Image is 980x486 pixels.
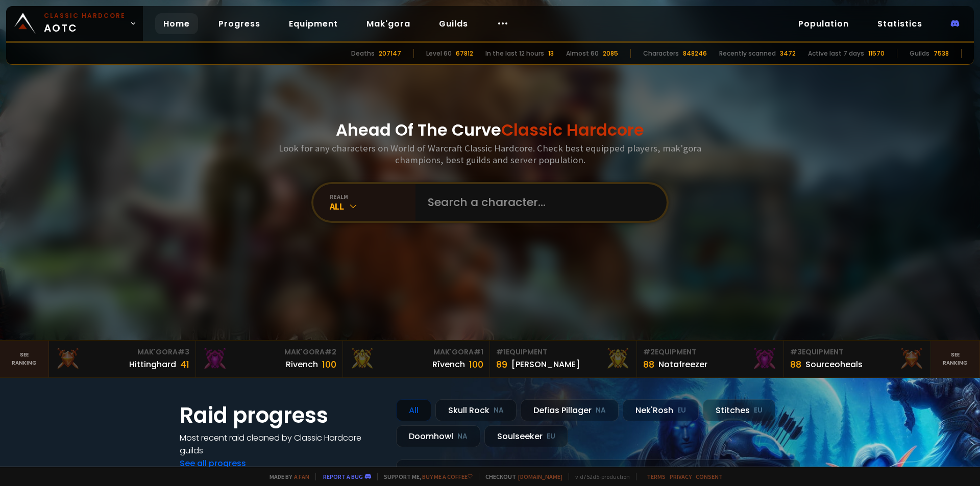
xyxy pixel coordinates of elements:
div: Notafreezer [658,358,707,371]
div: 13 [548,49,554,58]
div: Equipment [496,347,630,357]
h4: Most recent raid cleaned by Classic Hardcore guilds [180,431,384,457]
span: # 1 [474,347,483,357]
div: Recently scanned [719,49,776,58]
div: Nek'Rosh [623,399,699,421]
input: Search a character... [422,184,654,221]
a: See all progress [180,457,246,469]
a: #1Equipment89[PERSON_NAME] [490,341,637,377]
div: Defias Pillager [521,399,619,421]
span: # 2 [325,347,336,357]
a: Report a bug [323,473,363,480]
div: Active last 7 days [808,49,864,58]
small: EU [677,405,686,416]
div: 67812 [456,49,473,58]
a: Guilds [431,13,476,34]
div: Stitches [703,399,775,421]
div: 7538 [934,49,949,58]
div: Rivench [286,358,318,371]
small: Classic Hardcore [44,11,126,20]
span: AOTC [44,11,126,36]
a: Mak'gora [358,13,419,34]
a: Mak'Gora#3Hittinghard41 [49,341,196,377]
a: Seeranking [931,341,980,377]
div: All [330,200,415,212]
div: Mak'Gora [202,347,336,357]
div: Mak'Gora [349,347,483,357]
div: Soulseeker [484,425,568,447]
div: 88 [790,357,801,371]
div: 100 [469,357,483,371]
div: Characters [643,49,679,58]
div: Mak'Gora [55,347,189,357]
a: a fan [294,473,309,480]
span: Classic Hardcore [501,118,644,141]
span: v. d752d5 - production [569,473,630,480]
a: Buy me a coffee [422,473,473,480]
a: #2Equipment88Notafreezer [637,341,784,377]
div: realm [330,193,415,200]
div: Level 60 [426,49,452,58]
a: Population [790,13,857,34]
div: Rîvench [432,358,465,371]
div: Doomhowl [396,425,480,447]
a: Consent [696,473,723,480]
span: Checkout [479,473,562,480]
div: Skull Rock [435,399,517,421]
a: Classic HardcoreAOTC [6,6,143,41]
div: 2085 [603,49,618,58]
h1: Raid progress [180,399,384,431]
div: 848246 [683,49,707,58]
h3: Look for any characters on World of Warcraft Classic Hardcore. Check best equipped players, mak'g... [275,142,705,166]
div: 11570 [868,49,885,58]
a: Home [155,13,198,34]
div: 89 [496,357,507,371]
small: EU [547,431,555,442]
small: NA [494,405,504,416]
a: Statistics [869,13,930,34]
h1: Ahead Of The Curve [336,118,644,142]
div: 88 [643,357,654,371]
div: Almost 60 [566,49,599,58]
a: Progress [210,13,268,34]
div: All [396,399,431,421]
div: Deaths [351,49,375,58]
div: 3472 [780,49,796,58]
div: 207147 [379,49,401,58]
span: # 1 [496,347,506,357]
a: Privacy [670,473,692,480]
div: In the last 12 hours [485,49,544,58]
div: Equipment [790,347,924,357]
a: #3Equipment88Sourceoheals [784,341,931,377]
div: 41 [180,357,189,371]
a: [DOMAIN_NAME] [518,473,562,480]
a: Equipment [281,13,346,34]
span: Made by [263,473,309,480]
div: 100 [322,357,336,371]
span: # 2 [643,347,655,357]
a: Terms [647,473,666,480]
div: Guilds [910,49,929,58]
span: # 3 [790,347,802,357]
div: Hittinghard [129,358,176,371]
div: [PERSON_NAME] [511,358,580,371]
small: NA [457,431,468,442]
small: NA [596,405,606,416]
a: Mak'Gora#1Rîvench100 [343,341,490,377]
span: Support me, [377,473,473,480]
a: Mak'Gora#2Rivench100 [196,341,343,377]
span: # 3 [178,347,189,357]
div: Equipment [643,347,777,357]
div: Sourceoheals [805,358,863,371]
small: EU [754,405,763,416]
